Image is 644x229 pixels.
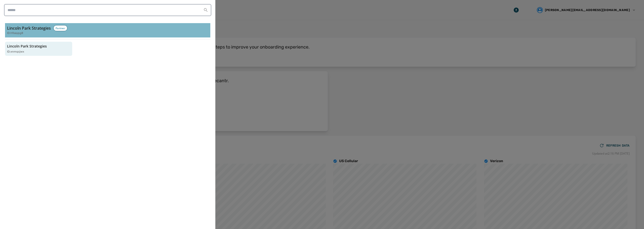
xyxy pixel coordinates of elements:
p: Lincoln Park Strategies [7,44,47,49]
button: Lincoln Park StrategiesID:xnmqcjwx [5,42,72,56]
div: Partner [53,25,67,31]
span: ID: hfoaypg8 [7,31,23,35]
p: ID: xnmqcjwx [7,50,24,54]
h3: Lincoln Park Strategies [7,25,51,31]
button: Lincoln Park StrategiesPartnerID:hfoaypg8 [5,23,210,37]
